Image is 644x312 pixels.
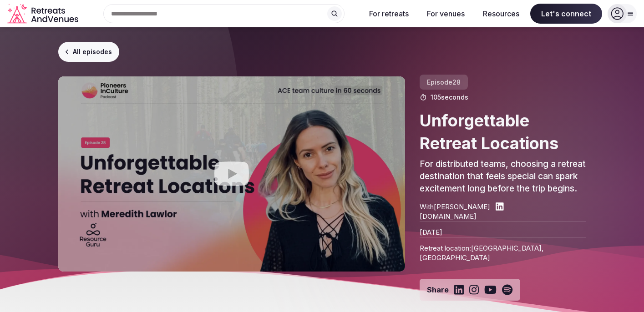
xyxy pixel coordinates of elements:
button: For retreats [362,4,416,24]
p: [DATE] [420,221,586,237]
a: Share on LinkedIn [454,284,464,295]
a: [DOMAIN_NAME] [420,211,586,221]
p: For distributed teams, choosing a retreat destination that feels special can spark excitement lon... [420,158,586,195]
h2: Unforgettable Retreat Locations [420,109,586,155]
svg: Retreats and Venues company logo [7,4,80,24]
span: Let's connect [530,4,602,24]
a: Share on Youtube [484,284,497,295]
a: Share on Instagram [469,284,479,295]
p: With [PERSON_NAME] [420,202,490,211]
a: All episodes [58,42,119,62]
span: Episode 28 [420,75,468,90]
a: Visit the homepage [7,4,80,24]
button: Resources [476,4,527,24]
button: For venues [420,4,472,24]
button: Play video [58,76,405,272]
a: Share on Spotify [502,284,512,295]
span: Share [427,285,449,295]
span: 105 seconds [431,93,468,102]
p: Retreat location: [GEOGRAPHIC_DATA], [GEOGRAPHIC_DATA] [420,237,586,262]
